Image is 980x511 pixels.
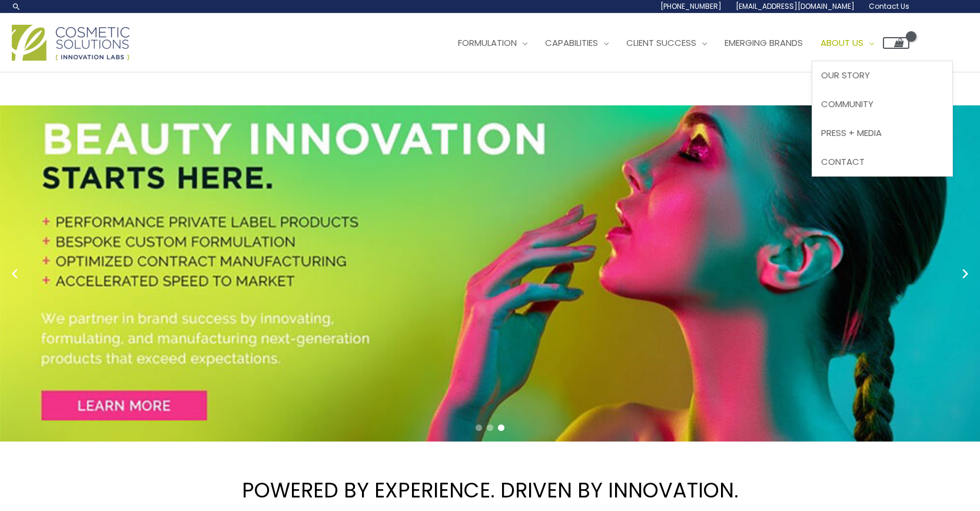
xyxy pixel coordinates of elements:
span: Contact [821,155,865,168]
a: Formulation [449,25,536,61]
span: Community [821,98,873,110]
nav: Site Navigation [440,25,909,61]
span: [PHONE_NUMBER] [660,1,722,11]
span: Contact Us [869,1,909,11]
span: Emerging Brands [725,36,803,49]
span: Formulation [458,36,517,49]
span: Client Success [626,36,696,49]
a: Emerging Brands [716,25,812,61]
span: Press + Media [821,127,882,139]
a: Community [812,90,952,119]
span: Go to slide 3 [498,424,504,431]
button: Next slide [956,265,974,283]
a: Capabilities [536,25,617,61]
img: Cosmetic Solutions Logo [12,25,129,61]
a: Press + Media [812,118,952,147]
a: View Shopping Cart, empty [883,37,909,49]
span: Go to slide 2 [487,424,493,431]
span: [EMAIL_ADDRESS][DOMAIN_NAME] [736,1,855,11]
a: Our Story [812,61,952,90]
a: About Us [812,25,883,61]
span: Go to slide 1 [476,424,482,431]
a: Search icon link [12,2,21,11]
button: Previous slide [6,265,24,283]
a: Client Success [617,25,716,61]
span: Capabilities [545,36,598,49]
span: About Us [820,36,863,49]
a: Contact [812,147,952,176]
span: Our Story [821,69,870,81]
